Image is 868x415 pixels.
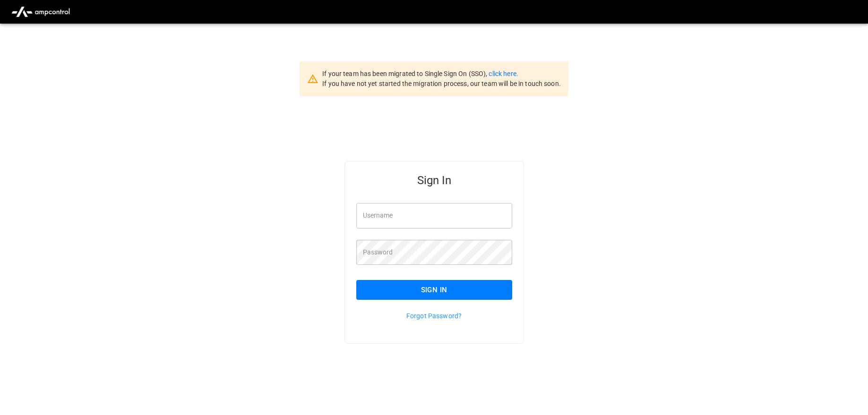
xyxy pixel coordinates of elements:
span: If you have not yet started the migration process, our team will be in touch soon. [322,80,561,87]
p: Forgot Password? [356,311,512,321]
img: ampcontrol.io logo [8,3,74,21]
a: click here. [489,70,518,77]
span: If your team has been migrated to Single Sign On (SSO), [322,70,489,77]
button: Sign In [356,280,512,300]
h5: Sign In [356,173,512,188]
